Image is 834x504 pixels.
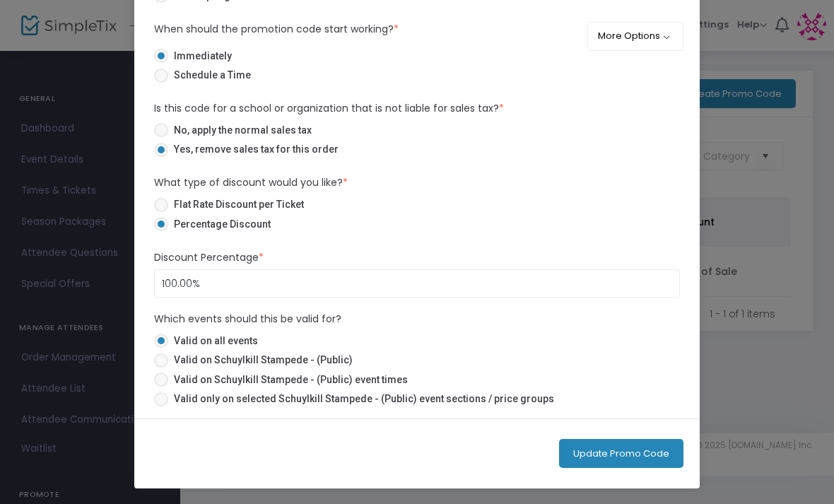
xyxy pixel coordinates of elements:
button: More Options [587,22,684,51]
span: Percentage Discount [168,217,271,232]
label: Discount Percentage [154,250,264,265]
span: Valid on all events [168,334,258,348]
span: Schedule a Time [168,68,251,83]
span: Valid only on selected Schuylkill Stampede - (Public) event sections / price groups [168,392,554,406]
label: Which events should this be valid for? [154,312,341,327]
span: Is this code for a school or organization that is not liable for sales tax? [154,101,504,115]
span: No, apply the normal sales tax [168,123,312,138]
label: What type of discount would you like? [154,175,348,190]
span: Flat Rate Discount per Ticket [168,197,304,212]
button: Update Promo Code [559,439,683,468]
label: When should the promotion code start working? [154,22,399,37]
span: Valid on Schuylkill Stampede - (Public) [168,353,353,368]
span: Valid on Schuylkill Stampede - (Public) event times [168,373,408,387]
span: Yes, remove sales tax for this order [168,142,339,157]
span: Immediately [168,49,232,64]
